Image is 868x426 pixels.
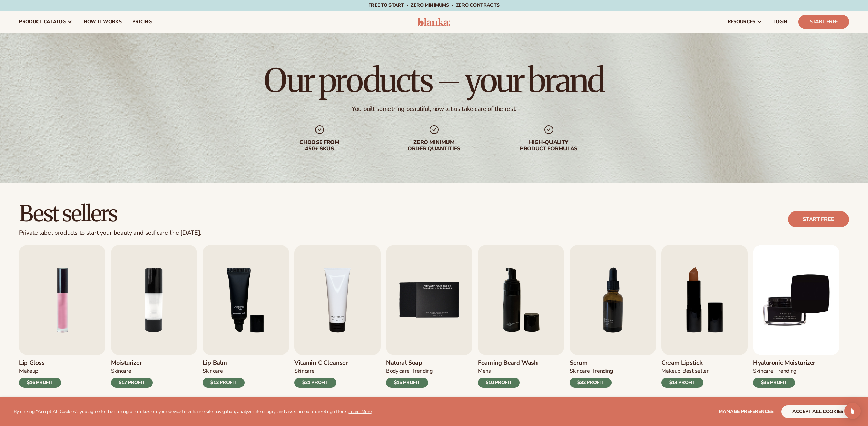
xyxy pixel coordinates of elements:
[203,245,289,388] a: 3 / 9
[386,378,428,388] div: $15 PROFIT
[773,19,788,25] span: LOGIN
[505,139,592,152] div: High-quality product formulas
[661,359,709,367] h3: Cream Lipstick
[19,359,61,367] h3: Lip Gloss
[391,139,478,152] div: Zero minimum order quantities
[19,202,201,225] h2: Best sellers
[294,359,348,367] h3: Vitamin C Cleanser
[78,11,127,33] a: How It Works
[775,368,796,375] div: TRENDING
[386,359,433,367] h3: Natural Soap
[478,368,491,375] div: mens
[753,368,773,375] div: SKINCARE
[19,229,201,237] div: Private label products to start your beauty and self care line [DATE].
[294,368,314,375] div: Skincare
[661,378,703,388] div: $14 PROFIT
[478,378,520,388] div: $10 PROFIT
[294,245,381,388] a: 4 / 9
[844,403,861,419] div: Open Intercom Messenger
[14,11,78,33] a: product catalog
[781,405,854,418] button: accept all cookies
[478,245,564,388] a: 6 / 9
[386,245,472,388] a: 5 / 9
[386,368,410,375] div: BODY Care
[368,2,499,9] span: Free to start · ZERO minimums · ZERO contracts
[203,378,245,388] div: $12 PROFIT
[19,378,61,388] div: $16 PROFIT
[19,368,38,375] div: MAKEUP
[478,359,538,367] h3: Foaming beard wash
[19,245,105,388] a: 1 / 9
[768,11,793,33] a: LOGIN
[203,359,245,367] h3: Lip Balm
[111,368,131,375] div: SKINCARE
[570,359,613,367] h3: Serum
[788,211,849,227] a: Start free
[294,378,336,388] div: $21 PROFIT
[798,15,849,29] a: Start Free
[14,409,372,415] p: By clicking "Accept All Cookies", you agree to the storing of cookies on your device to enhance s...
[132,19,151,25] span: pricing
[753,245,839,388] a: 9 / 9
[727,19,755,25] span: resources
[753,378,795,388] div: $35 PROFIT
[661,245,748,388] a: 8 / 9
[352,105,516,113] div: You built something beautiful, now let us take care of the rest.
[203,368,223,375] div: SKINCARE
[722,11,768,33] a: resources
[418,18,450,26] img: logo
[592,368,613,375] div: TRENDING
[661,368,680,375] div: MAKEUP
[570,378,612,388] div: $32 PROFIT
[127,11,157,33] a: pricing
[412,368,432,375] div: TRENDING
[719,405,774,418] button: Manage preferences
[111,378,153,388] div: $17 PROFIT
[276,139,363,152] div: Choose from 450+ Skus
[753,359,815,367] h3: Hyaluronic moisturizer
[348,408,371,415] a: Learn More
[19,19,66,25] span: product catalog
[264,64,604,97] h1: Our products – your brand
[719,408,774,415] span: Manage preferences
[570,368,590,375] div: SKINCARE
[111,359,153,367] h3: Moisturizer
[682,368,709,375] div: BEST SELLER
[84,19,122,25] span: How It Works
[570,245,656,388] a: 7 / 9
[111,245,197,388] a: 2 / 9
